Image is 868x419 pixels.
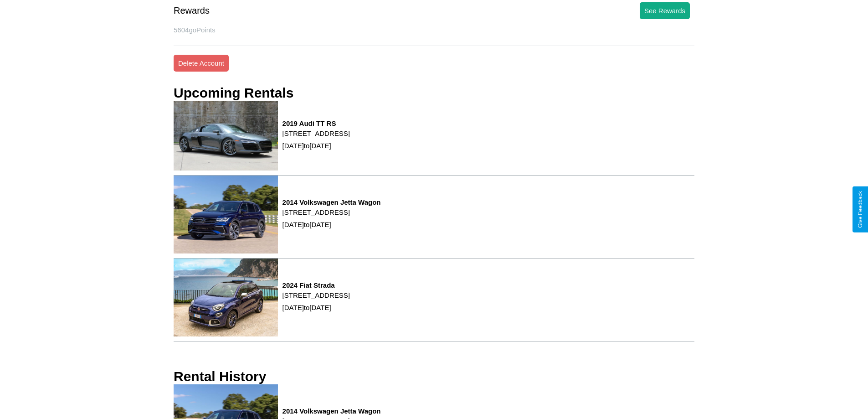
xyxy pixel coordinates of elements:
[282,140,350,152] p: [DATE] to [DATE]
[174,176,278,253] img: rental
[282,198,381,206] h3: 2014 Volkswagen Jetta Wagon
[174,5,210,16] div: Rewards
[174,24,694,36] p: 5604 goPoints
[174,369,266,384] h3: Rental History
[282,218,381,231] p: [DATE] to [DATE]
[282,119,350,127] h3: 2019 Audi TT RS
[282,206,381,218] p: [STREET_ADDRESS]
[174,101,278,170] img: rental
[174,55,229,72] button: Delete Account
[282,289,350,301] p: [STREET_ADDRESS]
[282,301,350,314] p: [DATE] to [DATE]
[282,281,350,289] h3: 2024 Fiat Strada
[174,85,293,101] h3: Upcoming Rentals
[282,407,381,415] h3: 2014 Volkswagen Jetta Wagon
[282,127,350,140] p: [STREET_ADDRESS]
[640,2,690,19] button: See Rewards
[174,259,278,336] img: rental
[857,191,863,228] div: Give Feedback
